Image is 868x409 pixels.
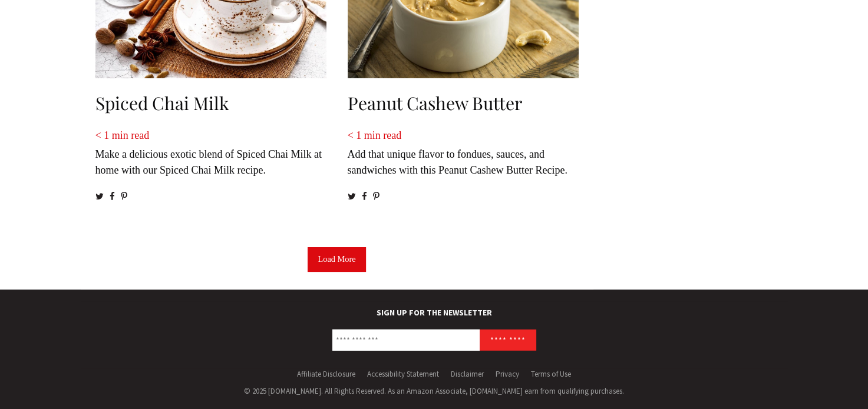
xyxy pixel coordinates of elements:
[95,129,110,141] span: < 1
[81,385,788,397] div: © 2025 [DOMAIN_NAME]. All Rights Reserved. As an Amazon Associate, [DOMAIN_NAME] earn from qualif...
[81,307,788,324] label: SIGN UP FOR THE NEWSLETTER
[496,369,519,379] a: Privacy
[112,129,149,141] span: min read
[95,91,229,115] a: Spiced Chai Milk
[364,129,401,141] span: min read
[367,369,439,379] a: Accessibility Statement
[308,247,365,272] a: Load More
[348,129,362,141] span: < 1
[531,369,571,379] a: Terms of Use
[348,128,579,178] p: Add that unique flavor to fondues, sauces, and sandwiches with this Peanut Cashew Butter Recipe.
[297,369,355,379] a: Affiliate Disclosure
[95,128,326,178] p: Make a delicious exotic blend of Spiced Chai Milk at home with our Spiced Chai Milk recipe.
[451,369,484,379] a: Disclaimer
[348,91,522,115] a: Peanut Cashew Butter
